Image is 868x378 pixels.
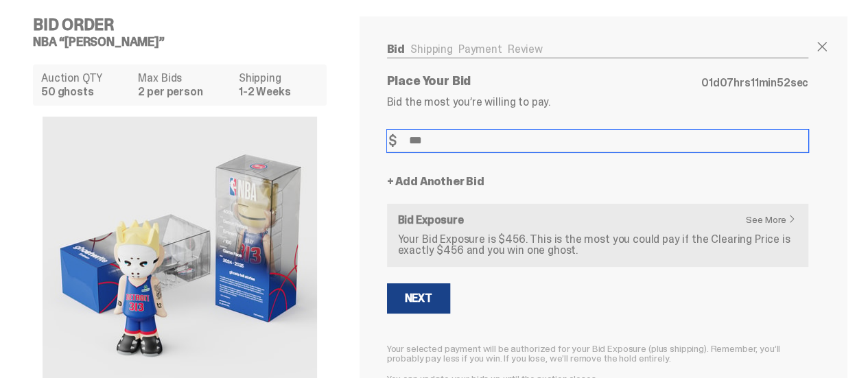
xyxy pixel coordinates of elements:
[33,36,338,48] h5: NBA “[PERSON_NAME]”
[398,234,797,256] p: Your Bid Exposure is $456. This is the most you could pay if the Clearing Price is exactly $456 a...
[387,97,808,108] p: Bid the most you’re willing to pay.
[701,78,808,88] p: d hrs min sec
[746,215,803,224] a: See More
[41,73,130,84] dt: Auction QTY
[751,75,759,90] span: 11
[719,75,734,90] span: 07
[387,283,450,314] button: Next
[388,134,397,147] span: $
[33,16,338,33] h4: Bid Order
[41,86,130,97] dd: 50 ghosts
[138,73,230,84] dt: Max Bids
[777,75,790,90] span: 52
[239,86,318,97] dd: 1-2 Weeks
[387,344,808,363] p: Your selected payment will be authorized for your Bid Exposure (plus shipping). Remember, you’ll ...
[405,293,432,304] div: Next
[239,73,318,84] dt: Shipping
[387,42,406,56] a: Bid
[398,215,797,226] h6: Bid Exposure
[387,176,484,187] a: + Add Another Bid
[138,86,230,97] dd: 2 per person
[701,75,713,90] span: 01
[387,75,701,87] p: Place Your Bid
